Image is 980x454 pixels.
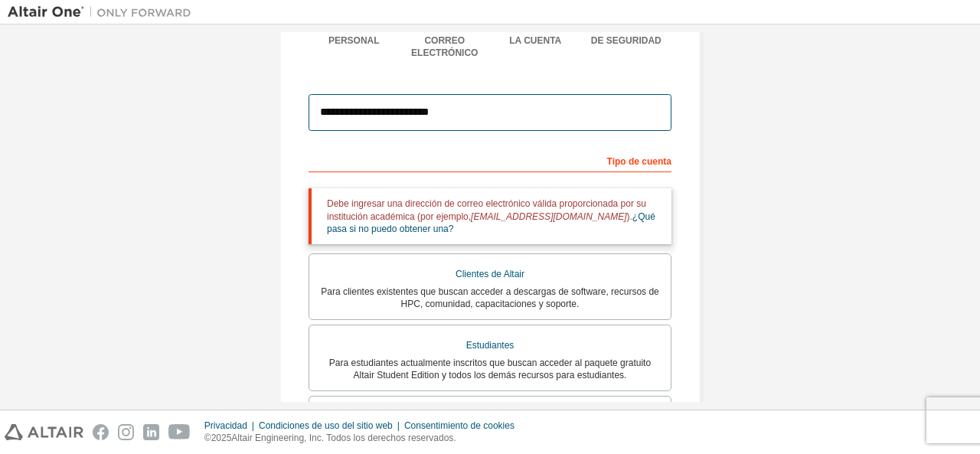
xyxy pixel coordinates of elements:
[168,424,191,440] img: youtube.svg
[204,420,247,431] font: Privacidad
[411,23,478,58] font: Verificar correo electrónico
[327,211,655,234] a: ¿Qué pasa si no puedo obtener una?
[143,424,159,440] img: linkedin.svg
[204,433,211,443] font: ©
[93,424,109,440] img: facebook.svg
[231,433,456,443] font: Altair Engineering, Inc. Todos los derechos reservados.
[607,156,671,167] font: Tipo de cuenta
[118,424,134,440] img: instagram.svg
[321,286,659,309] font: Para clientes existentes que buscan acceder a descargas de software, recursos de HPC, comunidad, ...
[456,269,524,279] font: Clientes de Altair
[586,23,665,46] font: Configuración de seguridad
[5,424,83,440] img: altair_logo.svg
[259,420,393,431] font: Condiciones de uso del sitio web
[404,420,514,431] font: Consentimiento de cookies
[211,433,232,443] font: 2025
[329,358,651,381] font: Para estudiantes actualmente inscritos que buscan acceder al paquete gratuito Altair Student Edit...
[327,198,646,221] font: Debe ingresar una dirección de correo electrónico válida proporcionada por su institución académi...
[321,23,387,46] font: Información personal
[626,211,632,222] font: ).
[495,23,576,46] font: Información de la cuenta
[466,340,514,351] font: Estudiantes
[471,211,626,222] font: [EMAIL_ADDRESS][DOMAIN_NAME]
[8,5,199,20] img: Altair Uno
